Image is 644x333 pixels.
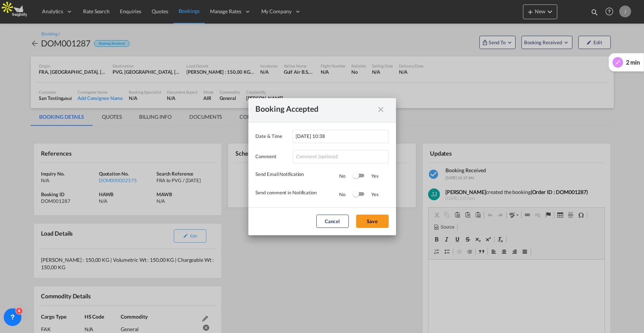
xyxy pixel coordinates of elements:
div: Booking Accepted [256,105,375,115]
div: No [339,191,353,198]
div: No [339,172,353,180]
label: Comment [256,153,289,160]
md-switch: Switch 1 [353,170,364,181]
button: Save [356,215,389,228]
div: Send Email Notification [256,170,340,181]
md-icon: icon-close fg-AAA8AD cursor [377,108,386,117]
md-dialog: Date & ... [248,98,396,235]
label: Date & Time [256,132,289,140]
md-switch: Switch 2 [353,189,364,200]
input: Enter Date & Time [293,130,389,143]
div: Send comment in Notification [256,189,340,200]
input: Comment (optional) [293,150,389,163]
button: Cancel [316,215,349,228]
div: Yes [364,172,379,180]
body: Rich Text Editor, editor4 [7,7,169,15]
div: Yes [364,191,379,198]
